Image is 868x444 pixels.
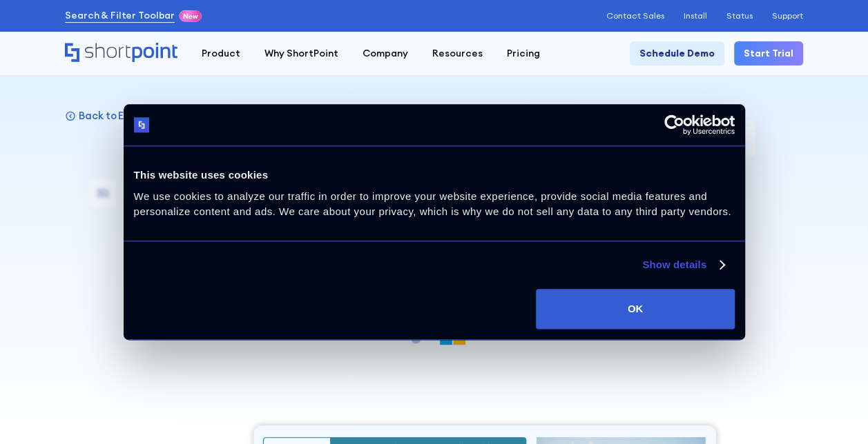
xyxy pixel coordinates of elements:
a: Back to Elements [65,109,163,122]
a: Home [65,43,177,63]
span: We use cookies to analyze our traffic in order to improve your website experience, provide social... [134,190,731,218]
a: Support [772,11,803,21]
iframe: Chat Widget [619,284,868,444]
a: Product [190,41,253,65]
a: Pricing [495,41,552,65]
div: This website uses cookies [134,167,735,183]
a: Resources [421,41,495,65]
div: Pricing [507,46,540,61]
a: Schedule Demo [630,41,724,65]
a: Search & Filter Toolbar [65,8,175,23]
p: Back to Elements [79,109,163,122]
a: Contact Sales [606,11,664,21]
a: Show details [642,256,724,273]
a: Usercentrics Cookiebot - opens in a new window [614,114,735,135]
a: Why ShortPoint [253,41,351,65]
div: Resources [432,46,483,61]
div: Company [363,46,408,61]
div: Why ShortPoint [264,46,338,61]
a: Company [351,41,421,65]
a: Status [726,11,753,21]
button: OK [536,289,734,329]
a: Start Trial [734,41,803,65]
div: Product [202,46,240,61]
img: logo [134,117,150,133]
a: Install [684,11,707,21]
